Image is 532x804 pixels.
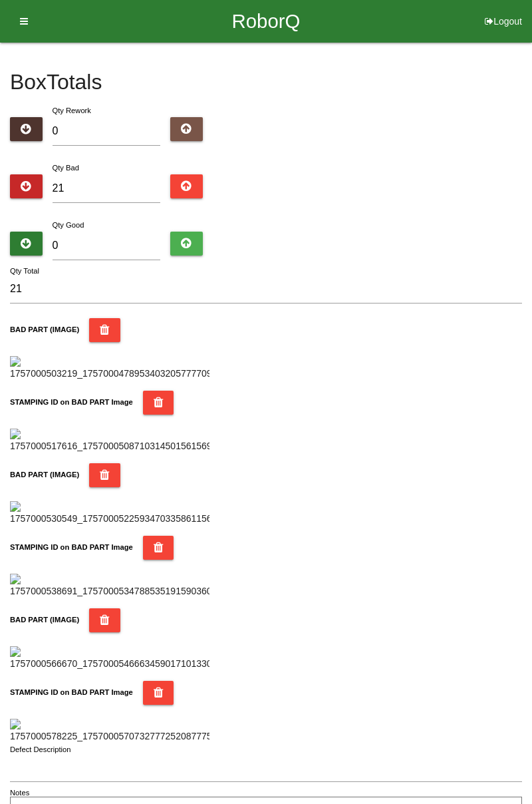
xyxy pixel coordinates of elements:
[53,164,79,172] label: Qty Bad
[10,646,209,671] img: 1757000566670_17570005466634590171013307575116.jpg
[10,471,79,479] b: BAD PART (IMAGE)
[10,429,209,453] img: 1757000517616_17570005087103145015615694474022.jpg
[10,719,209,743] img: 1757000578225_17570005707327772520877759988758.jpg
[53,106,91,114] label: Qty Rework
[89,318,120,342] button: BAD PART (IMAGE)
[10,71,522,94] h4: Box Totals
[143,536,174,560] button: STAMPING ID on BAD PART Image
[10,787,29,799] label: Notes
[10,688,133,696] b: STAMPING ID on BAD PART Image
[10,744,71,755] label: Defect Description
[10,356,209,381] img: 1757000503219_17570004789534032057777090249115.jpg
[143,681,174,705] button: STAMPING ID on BAD PART Image
[53,221,84,229] label: Qty Good
[10,398,133,406] b: STAMPING ID on BAD PART Image
[10,325,79,333] b: BAD PART (IMAGE)
[10,574,209,598] img: 1757000538691_17570005347885351915903609124950.jpg
[143,391,174,415] button: STAMPING ID on BAD PART Image
[89,608,120,632] button: BAD PART (IMAGE)
[89,463,120,487] button: BAD PART (IMAGE)
[10,543,133,551] b: STAMPING ID on BAD PART Image
[10,501,209,526] img: 1757000530549_17570005225934703358611566863312.jpg
[10,616,79,624] b: BAD PART (IMAGE)
[10,266,39,277] label: Qty Total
